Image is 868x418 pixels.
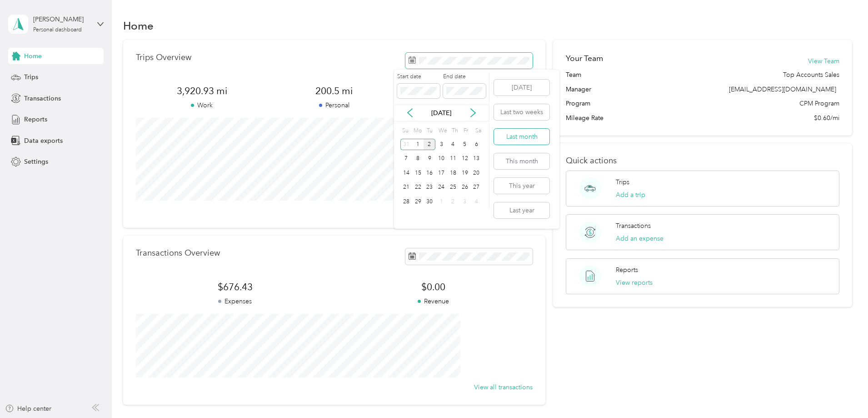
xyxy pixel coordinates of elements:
div: Personal dashboard [33,27,82,33]
span: 3,920.93 mi [136,85,268,97]
p: Trips [616,177,629,187]
div: 15 [412,167,424,179]
span: Trips [24,72,38,82]
p: [DATE] [422,108,460,118]
div: 13 [470,153,482,165]
div: 19 [459,167,471,179]
p: Expenses [136,297,334,306]
div: 22 [412,182,424,193]
button: Add a trip [616,190,645,200]
button: View reports [616,278,653,287]
div: We [437,125,447,137]
button: This year [494,178,549,194]
div: 11 [447,153,459,165]
div: 23 [424,182,435,193]
div: [PERSON_NAME] [33,15,90,24]
div: 21 [400,182,412,193]
div: Th [450,125,459,137]
p: Quick actions [566,156,839,166]
span: Data exports [24,136,63,146]
iframe: Everlance-gr Chat Button Frame [817,367,868,418]
span: CPM Program [799,99,839,108]
div: Su [400,125,409,137]
div: 28 [400,196,412,207]
span: Mileage Rate [566,113,604,123]
button: Last two weeks [494,104,549,120]
span: Transactions [24,94,61,103]
div: 26 [459,182,471,193]
button: View all transactions [474,383,533,392]
p: Trips Overview [136,53,191,62]
div: 8 [412,153,424,165]
p: Transactions Overview [136,248,220,258]
label: End date [443,73,486,81]
div: Sa [474,125,482,137]
div: Tu [425,125,434,137]
span: $0.00 [334,281,532,293]
div: 20 [470,167,482,179]
div: 16 [424,167,435,179]
div: 2 [424,139,435,150]
span: Program [566,99,590,108]
div: 1 [412,139,424,150]
div: 25 [447,182,459,193]
div: 4 [447,139,459,150]
button: Add an expense [616,234,663,243]
span: [EMAIL_ADDRESS][DOMAIN_NAME] [729,86,836,93]
div: 3 [435,139,447,150]
button: Last month [494,129,549,145]
div: 5 [459,139,471,150]
div: 3 [459,196,471,207]
span: Manager [566,85,591,94]
span: $0.60/mi [814,113,839,123]
h1: Home [123,21,154,30]
button: [DATE] [494,80,549,96]
label: Start date [397,73,440,81]
div: Mo [412,125,422,137]
div: 2 [447,196,459,207]
p: Personal [268,101,400,110]
span: Top Accounts Sales [783,70,839,80]
div: Fr [462,125,470,137]
div: 7 [400,153,412,165]
div: 10 [435,153,447,165]
div: 14 [400,167,412,179]
div: 1 [435,196,447,207]
button: Help center [5,404,51,413]
div: 30 [424,196,435,207]
div: 31 [400,139,412,150]
p: Reports [616,265,638,275]
p: Work [136,101,268,110]
div: 18 [447,167,459,179]
h2: Your Team [566,53,603,64]
span: $676.43 [136,281,334,293]
button: This month [494,153,549,169]
span: Team [566,70,581,80]
span: Reports [24,115,47,124]
span: 200.5 mi [268,85,400,97]
p: Revenue [334,297,532,306]
span: Settings [24,157,48,166]
p: Transactions [616,221,651,231]
div: 12 [459,153,471,165]
div: 29 [412,196,424,207]
div: 4 [470,196,482,207]
div: 27 [470,182,482,193]
div: 9 [424,153,435,165]
button: View Team [808,56,839,66]
div: 6 [470,139,482,150]
div: 17 [435,167,447,179]
button: Last year [494,202,549,218]
span: Home [24,51,42,61]
div: 24 [435,182,447,193]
